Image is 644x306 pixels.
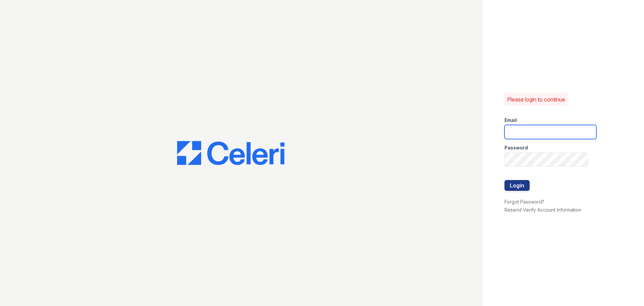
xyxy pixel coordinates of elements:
label: Email [504,117,517,124]
p: Please login to continue [507,95,565,103]
a: Forgot Password? [504,199,544,205]
a: Resend Verify Account Information [504,207,581,213]
img: CE_Logo_Blue-a8612792a0a2168367f1c8372b55b34899dd931a85d93a1a3d3e32e68fde9ad4.png [177,141,284,165]
button: Login [504,180,530,191]
label: Password [504,144,528,151]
